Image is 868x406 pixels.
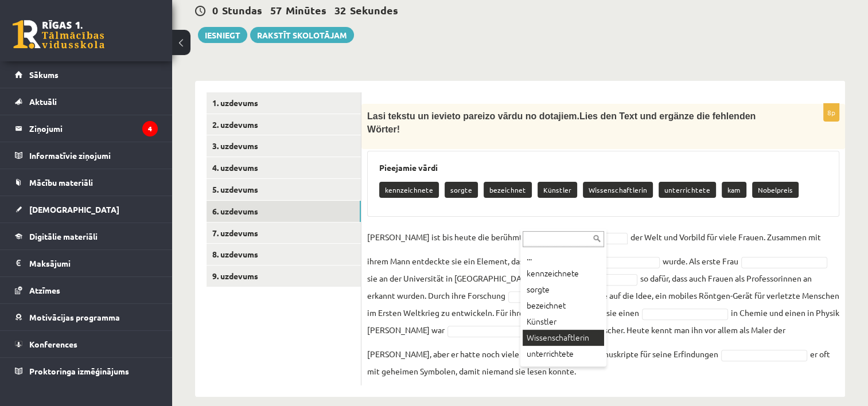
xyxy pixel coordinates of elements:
[523,266,604,282] div: kennzeichnete
[523,298,604,314] div: bezeichnet
[523,346,604,362] div: unterrichtete
[523,362,604,378] div: kam
[523,314,604,330] div: Künstler
[523,282,604,298] div: sorgte
[523,249,604,266] div: ...
[523,330,604,346] div: Wissenschaftlerin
